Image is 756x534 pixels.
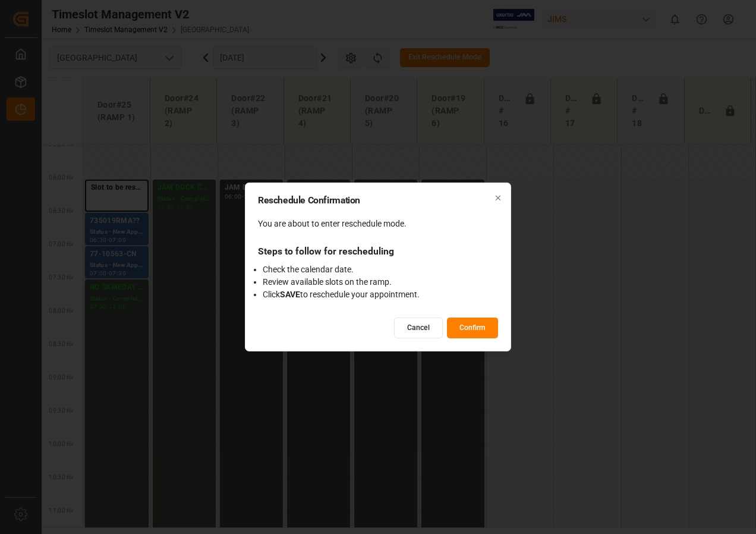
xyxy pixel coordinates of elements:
button: Cancel [394,318,443,338]
li: Review available slots on the ramp. [263,276,498,288]
div: Steps to follow for rescheduling [258,244,498,259]
div: You are about to enter reschedule mode. [258,218,498,230]
h2: Reschedule Confirmation [258,196,498,205]
button: Confirm [447,318,498,338]
li: Check the calendar date. [263,263,498,276]
li: Click to reschedule your appointment. [263,288,498,301]
strong: SAVE [280,290,300,299]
